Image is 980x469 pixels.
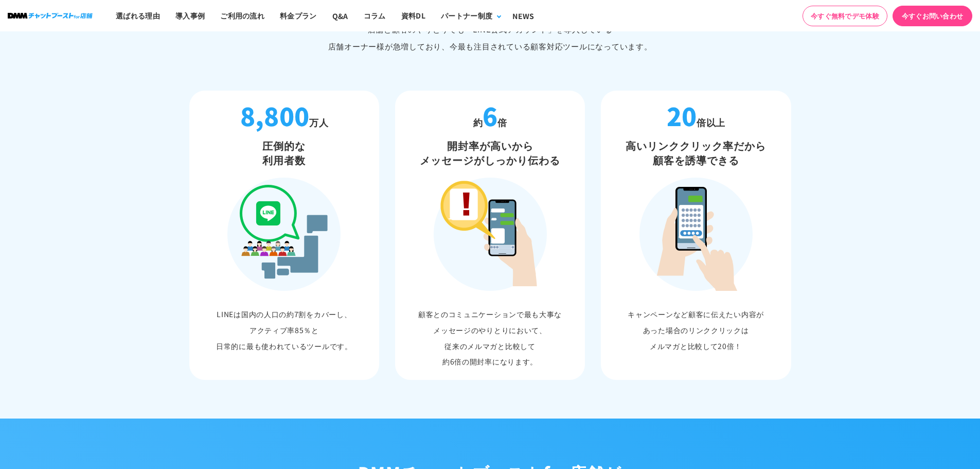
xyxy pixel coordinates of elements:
[194,138,375,167] h3: 圧倒的な 利用者数
[606,138,786,167] h3: 高いリンククリック率だから 顧客を誘導できる
[803,6,887,26] a: 今すぐ無料でデモ体験
[667,97,697,133] strong: 20
[400,306,580,370] p: 顧客とのコミュニケーションで最も大事な メッセージのやりとりにおいて、 従来のメルマガと比較して 約6倍の開封率になります。
[606,306,786,354] p: キャンペーンなど顧客に伝えたい内容が あった場合のリンククリックは メルマガと比較して20倍！
[240,97,310,133] strong: 8,800
[483,97,497,133] strong: 6
[893,6,972,26] a: 今すぐお問い合わせ
[400,138,580,167] h3: 開封率が高いから メッセージがしっかり伝わる
[8,13,93,19] img: ロゴ
[194,306,375,354] p: LINEは国内の人口の約7割をカバーし、 アクティブ率85％と 日常的に最も使われているツールです。
[606,101,786,131] p: 倍以上
[194,101,375,131] p: 万人
[400,101,580,131] p: 約 倍
[441,10,492,21] div: パートナー制度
